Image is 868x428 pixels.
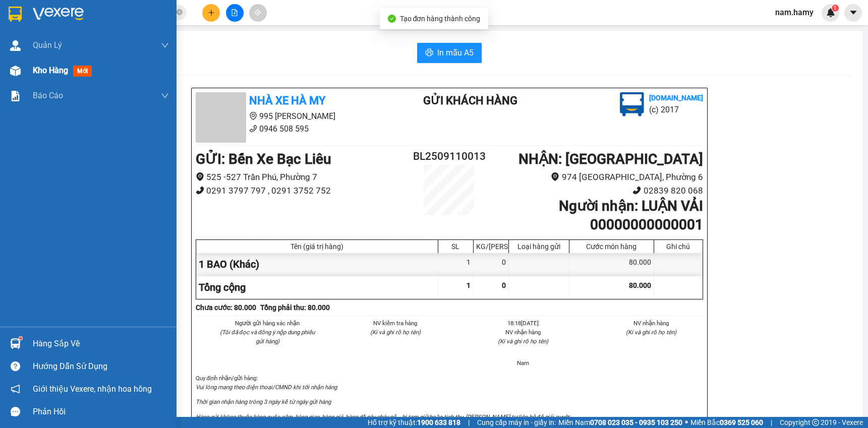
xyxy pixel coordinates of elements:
[441,242,471,251] div: SL
[690,417,763,428] span: Miền Bắc
[417,43,482,63] button: printerIn mẫu A5
[826,8,835,17] img: icon-new-feature
[33,404,169,419] div: Phản hồi
[196,186,204,195] span: phone
[572,242,651,251] div: Cước món hàng
[472,319,575,328] li: 18:18[DATE]
[511,242,566,251] div: Loại hàng gửi
[58,37,66,45] span: phone
[11,361,20,371] span: question-circle
[202,4,220,22] button: plus
[231,9,238,16] span: file-add
[417,418,460,426] strong: 1900 633 818
[196,151,331,167] b: GỬI : Bến Xe Bạc Liêu
[599,319,703,328] li: NV nhận hàng
[33,66,68,75] span: Kho hàng
[220,329,315,345] i: (Tôi đã đọc và đồng ý nộp dung phiếu gửi hàng)
[5,22,192,35] li: 995 [PERSON_NAME]
[196,413,571,420] i: Hàng gửi không thuộc hàng quốc cấm, hàng gian, hàng giả, hàng dễ gây cháy nổ,...bị tạm giữ hoặc t...
[632,186,641,195] span: phone
[649,94,703,102] b: [DOMAIN_NAME]
[196,184,407,198] li: 0291 3797 797 , 0291 3752 752
[558,417,682,428] span: Miền Nam
[161,92,169,100] span: down
[254,9,261,16] span: aim
[260,303,330,312] b: Tổng phải thu: 80.000
[771,417,772,428] span: |
[249,125,257,133] span: phone
[551,172,559,181] span: environment
[208,9,215,16] span: plus
[249,112,257,120] span: environment
[19,337,22,340] sup: 1
[476,242,506,251] div: KG/[PERSON_NAME]
[196,172,204,181] span: environment
[343,319,447,328] li: NV kiểm tra hàng
[844,4,862,22] button: caret-down
[5,63,140,80] b: GỬI : Bến Xe Bạc Liêu
[812,419,819,426] span: copyright
[5,35,192,47] li: 0946 508 595
[216,319,320,328] li: Người gửi hàng xác nhận
[657,242,700,251] div: Ghi chú
[10,66,21,76] img: warehouse-icon
[685,420,688,424] span: ⚪️
[196,303,256,312] b: Chưa cước : 80.000
[33,89,63,102] span: Báo cáo
[425,48,433,58] span: printer
[161,41,169,49] span: down
[649,103,703,116] li: (c) 2017
[226,4,244,22] button: file-add
[498,338,548,345] i: (Kí và ghi rõ họ tên)
[177,8,183,18] span: close-circle
[370,329,421,336] i: (Kí và ghi rõ họ tên)
[558,198,703,232] b: Người nhận : LUẬN VẢI 00000000000001
[477,417,556,428] span: Cung cấp máy in - giấy in:
[720,418,763,426] strong: 0369 525 060
[33,336,169,351] div: Hàng sắp về
[10,40,21,51] img: warehouse-icon
[58,24,66,32] span: environment
[388,15,396,23] span: check-circle
[620,92,644,116] img: logo.jpg
[423,94,517,107] b: Gửi khách hàng
[196,253,438,276] div: 1 BAO (Khác)
[849,8,858,17] span: caret-down
[11,407,20,416] span: message
[196,384,337,391] i: Vui lòng mang theo điện thoại/CMND khi tới nhận hàng
[491,170,703,184] li: 974 [GEOGRAPHIC_DATA], Phường 6
[33,39,62,51] span: Quản Lý
[626,329,676,336] i: (Kí và ghi rõ họ tên)
[502,281,506,289] span: 0
[833,5,837,12] span: 1
[518,151,703,167] b: NHẬN : [GEOGRAPHIC_DATA]
[468,417,470,428] span: |
[58,7,134,19] b: Nhà Xe Hà My
[368,417,460,428] span: Hỗ trợ kỹ thuật:
[629,281,651,289] span: 80.000
[569,253,654,276] div: 80.000
[199,281,246,293] span: Tổng cộng
[491,184,703,198] li: 02839 820 068
[9,7,22,22] img: logo-vxr
[196,170,407,184] li: 525 -527 Trần Phú, Phường 7
[767,6,822,19] span: nam.hamy
[196,123,383,135] li: 0946 508 595
[199,242,435,251] div: Tên (giá trị hàng)
[11,384,20,394] span: notification
[73,66,92,77] span: mới
[590,418,682,426] strong: 0708 023 035 - 0935 103 250
[400,15,481,23] span: Tạo đơn hàng thành công
[33,359,169,374] div: Hướng dẫn sử dụng
[832,5,839,12] sup: 1
[467,281,471,289] span: 1
[10,338,21,349] img: warehouse-icon
[10,91,21,101] img: solution-icon
[196,398,331,405] i: Thời gian nhận hàng tròng 3 ngày kể từ ngày gửi hàng
[249,94,325,107] b: Nhà Xe Hà My
[474,253,509,276] div: 0
[472,358,575,368] li: Nam
[438,253,474,276] div: 1
[177,9,183,15] span: close-circle
[472,328,575,337] li: NV nhận hàng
